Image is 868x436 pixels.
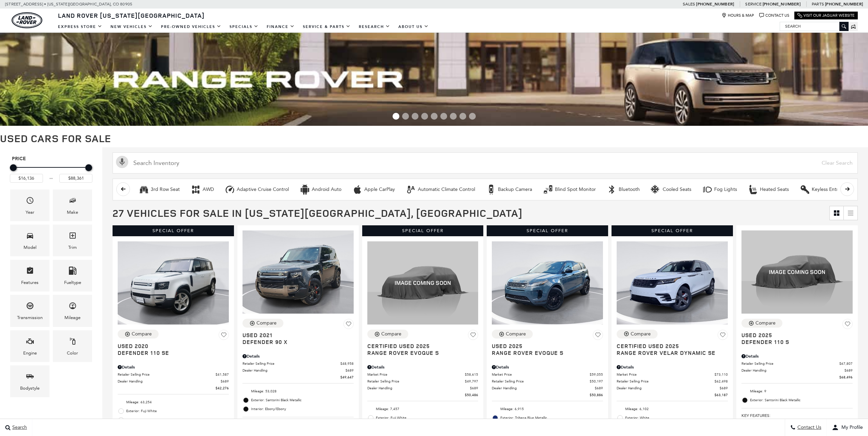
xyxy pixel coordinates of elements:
img: 2020 Land Rover Defender 110 SE [118,241,229,325]
h5: Price [12,156,90,162]
span: Transmission [26,300,34,314]
button: Automatic Climate ControlAutomatic Climate Control [402,182,479,197]
button: scroll left [116,182,130,196]
button: Save Vehicle [343,319,354,332]
span: Go to slide 1 [393,113,399,120]
li: Mileage: 7,457 [367,405,479,414]
span: Exterior: White [625,415,728,421]
div: Heated Seats [748,184,758,195]
span: $50,486 [465,392,478,397]
button: Compare Vehicle [492,330,533,339]
button: BluetoothBluetooth [603,182,644,197]
div: Trim [68,244,77,251]
a: Pre-Owned Vehicles [157,21,225,33]
div: Blind Spot Monitor [555,186,596,193]
a: Retailer Selling Price $49,797 [367,379,479,384]
div: Cooled Seats [663,186,691,193]
a: New Vehicles [106,21,157,33]
a: Retailer Selling Price $67,807 [741,361,853,366]
span: Go to slide 7 [450,113,457,120]
span: Certified Used 2025 [617,343,723,349]
li: Mileage: 9 [741,387,853,396]
div: Keyless Entry [800,184,810,195]
a: Certified Used 2025Range Rover Evoque S [367,343,479,356]
span: Land Rover [US_STATE][GEOGRAPHIC_DATA] [58,11,205,19]
div: Make [67,209,78,216]
a: Dealer Handling $689 [367,386,479,391]
span: Color [69,335,77,349]
a: Dealer Handling $689 [492,386,603,391]
span: $50,197 [590,379,603,384]
span: $41,587 [216,372,229,377]
a: Dealer Handling $689 [617,386,728,391]
img: 2025 Land Rover Range Rover Velar Dynamic SE [617,241,728,325]
span: Retailer Selling Price [492,379,590,384]
div: Keyless Entry [812,186,840,193]
li: Mileage: 6,915 [492,405,603,414]
div: Heated Seats [760,186,789,193]
div: Backup Camera [486,184,496,195]
div: Engine [23,349,37,357]
div: YearYear [10,190,49,221]
div: Bluetooth [619,186,640,193]
a: Used 2025Defender 110 S [741,332,853,345]
a: $50,886 [492,392,603,397]
div: Price [10,162,92,183]
span: $49,647 [340,375,354,380]
div: Pricing Details - Range Rover Evoque S [492,364,603,370]
a: Contact Us [759,13,789,18]
span: Sales [683,2,695,6]
div: Maximum Price [85,164,92,171]
a: EXPRESS STORE [54,21,106,33]
span: Defender 110 SE [118,349,224,356]
span: Go to slide 6 [440,113,447,120]
span: Used 2025 [492,343,598,349]
div: Special Offer [487,225,608,236]
div: AWD [191,184,201,195]
button: Apple CarPlayApple CarPlay [349,182,399,197]
span: Dealer Handling [492,386,595,391]
div: TrimTrim [53,225,92,256]
span: Range Rover Evoque S [367,349,473,356]
span: $67,807 [839,361,853,366]
div: FeaturesFeatures [10,260,49,291]
div: MileageMileage [53,295,92,327]
span: Go to slide 8 [459,113,466,120]
span: Market Price [367,372,465,377]
span: $689 [844,368,853,373]
div: Pricing Details - Defender 110 S [741,353,853,359]
span: Go to slide 9 [469,113,476,120]
div: Bluetooth [607,184,617,195]
div: Compare [631,331,651,337]
span: 27 Vehicles for Sale in [US_STATE][GEOGRAPHIC_DATA], [GEOGRAPHIC_DATA] [113,206,523,220]
div: Pricing Details - Range Rover Velar Dynamic SE [617,364,728,370]
span: $62,498 [715,379,728,384]
button: Backup CameraBackup Camera [482,182,536,197]
a: Dealer Handling $689 [118,379,229,384]
span: Defender 90 X [242,339,349,345]
div: ModelModel [10,225,49,256]
button: Save Vehicle [842,319,853,332]
div: Compare [755,320,776,326]
span: Key Features : [741,412,853,419]
span: Exterior: Fuji White [126,408,229,415]
span: Interior: Ebony/Ebony [251,406,354,412]
div: Compare [506,331,526,337]
span: Retailer Selling Price [242,361,340,366]
button: Heated SeatsHeated Seats [744,182,793,197]
div: Adaptive Cruise Control [237,186,289,193]
div: Blind Spot Monitor [543,184,553,195]
a: Retailer Selling Price $48,958 [242,361,354,366]
input: Search Inventory [113,152,858,174]
span: Parts [812,2,824,6]
div: FueltypeFueltype [53,260,92,291]
div: Minimum Price [10,164,17,171]
a: Specials [225,21,263,33]
span: Engine [26,335,34,349]
span: $50,886 [590,392,603,397]
span: $48,958 [340,361,354,366]
span: Go to slide 4 [421,113,428,120]
span: Go to slide 5 [431,113,438,120]
input: Maximum [59,174,92,183]
div: Fueltype [64,279,81,286]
